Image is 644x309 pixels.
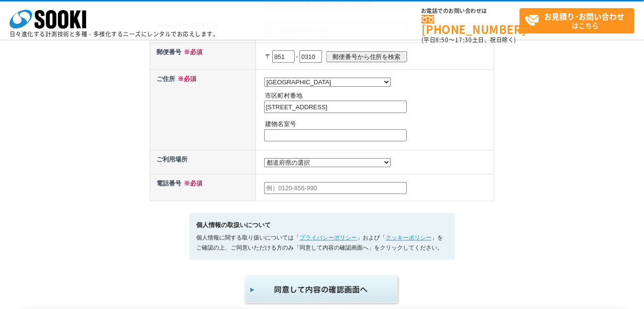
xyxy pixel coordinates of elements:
input: 例）0120-856-990 [264,182,407,195]
a: [PHONE_NUMBER] [422,15,520,34]
a: お見積り･お問い合わせはこちら [520,8,634,34]
p: 日々進化する計測技術と多種・多様化するニーズにレンタルでお応えします。 [10,31,219,37]
a: クッキーポリシー [386,234,432,241]
select: /* 20250204 MOD ↑ */ /* 20241122 MOD ↑ */ [264,158,391,167]
span: 17:30 [455,35,472,44]
input: 例）大阪市西区西本町1-15-10 [264,101,407,113]
input: 550 [272,50,295,63]
strong: お見積り･お問い合わせ [544,11,625,22]
span: はこちら [525,9,634,33]
th: 電話番号 [150,174,256,201]
th: 郵便番号 [150,43,256,69]
span: ※必須 [175,75,196,82]
p: 市区町村番地 [265,91,492,101]
th: ご利用場所 [150,150,256,174]
span: 8:50 [436,35,449,44]
span: お電話でのお問い合わせは [422,8,520,14]
p: 〒 - [265,46,492,67]
th: ご住所 [150,69,256,150]
img: 同意して内容の確認画面へ [244,274,400,306]
p: 個人情報に関する取り扱いについては「 」および「 」をご確認の上、ご同意いただける方のみ「同意して内容の確認画面へ」をクリックしてください。 [197,233,448,253]
h5: 個人情報の取扱いについて [197,220,448,230]
span: ※必須 [181,180,202,187]
input: 郵便番号から住所を検索 [326,51,407,62]
input: 0005 [300,50,322,63]
span: (平日 ～ 土日、祝日除く) [422,35,516,44]
a: プライバシーポリシー [300,234,357,241]
span: ※必須 [181,48,202,56]
p: 建物名室号 [265,119,492,129]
